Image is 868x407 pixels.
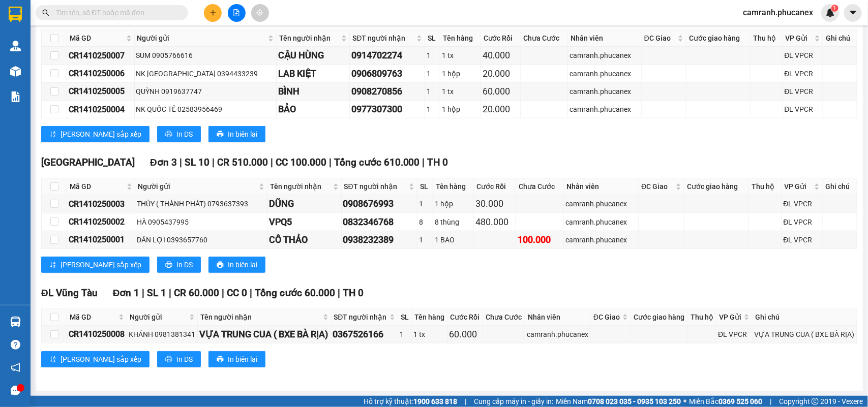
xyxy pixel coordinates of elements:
[823,178,857,195] th: Ghi chú
[683,399,686,403] span: ⚪️
[785,181,812,192] span: VP Gửi
[198,326,331,343] td: VỰA TRUNG CUA ( BXE BÀ RỊA)
[228,354,257,365] span: In biên lai
[398,309,412,326] th: SL
[417,178,433,195] th: SL
[269,197,340,211] div: DŨNG
[785,50,821,61] div: ĐL VPCR
[350,101,425,118] td: 0977307300
[329,156,332,168] span: |
[425,30,441,47] th: SL
[67,65,135,83] td: CR1410250006
[343,215,415,229] div: 0832346768
[67,326,127,343] td: CR1410250008
[735,6,821,19] span: camranh.phucanex
[350,65,425,83] td: 0906809763
[433,178,474,195] th: Tên hàng
[278,67,348,81] div: LAB KIỆT
[49,356,56,364] span: sort-ascending
[570,104,640,115] div: camranh.phucanex
[344,181,407,192] span: SĐT người nhận
[785,104,821,115] div: ĐL VPCR
[785,68,821,79] div: ĐL VPCR
[11,363,20,372] span: notification
[565,234,637,245] div: camranh.phucanex
[70,33,124,44] span: Mã GD
[419,216,431,228] div: 8
[228,259,257,270] span: In biên lai
[686,30,751,47] th: Cước giao hàng
[400,329,410,340] div: 1
[130,311,187,323] span: Người gửi
[570,86,640,97] div: camranh.phucanex
[185,156,209,168] span: SL 10
[69,49,133,62] div: CR1410250007
[481,30,521,47] th: Cước Rồi
[129,329,196,340] div: KHÁNH 0981381341
[719,311,742,323] span: VP Gửi
[41,351,149,367] button: sort-ascending[PERSON_NAME] sắp xếp
[784,216,821,228] div: ĐL VPCR
[631,309,688,326] th: Cước giao hàng
[11,340,20,350] span: question-circle
[718,329,751,340] div: ĐL VPCR
[688,309,716,326] th: Thu hộ
[137,234,265,245] div: DÂN LỢI 0393657760
[49,131,56,139] span: sort-ascending
[56,7,176,18] input: Tìm tên, số ĐT hoặc mã đơn
[784,234,821,245] div: ĐL VPCR
[136,104,275,115] div: NK QUỐC TẾ 02583956469
[70,181,125,192] span: Mã GD
[208,351,265,367] button: printerIn biên lai
[338,287,340,299] span: |
[256,9,263,16] span: aim
[352,33,414,44] span: SĐT người nhận
[269,233,340,247] div: CÔ THẢO
[165,356,172,364] span: printer
[227,287,247,299] span: CC 0
[10,91,21,102] img: solution-icon
[427,68,439,79] div: 1
[174,287,219,299] span: CR 60.000
[67,47,135,65] td: CR1410250007
[67,83,135,101] td: CR1410250005
[342,195,417,213] td: 0908676993
[279,33,339,44] span: Tên người nhận
[784,198,821,209] div: ĐL VPCR
[278,48,348,62] div: CẬU HÙNG
[782,231,823,249] td: ĐL VPCR
[10,66,21,77] img: warehouse-icon
[212,156,215,168] span: |
[684,178,749,195] th: Cước giao hàng
[176,259,193,270] span: In DS
[351,84,423,99] div: 0908270856
[849,8,858,17] span: caret-down
[176,129,193,140] span: In DS
[278,102,348,116] div: BẢO
[41,287,98,299] span: ĐL Vũng Tàu
[826,8,835,17] img: icon-new-feature
[588,397,681,405] strong: 0708 023 035 - 0935 103 250
[412,309,448,326] th: Tên hàng
[70,311,116,323] span: Mã GD
[67,101,135,118] td: CR1410250004
[413,397,457,405] strong: 1900 633 818
[448,309,484,326] th: Cước Rồi
[69,198,133,210] div: CR1410250003
[333,327,396,341] div: 0367526166
[783,65,823,83] td: ĐL VPCR
[222,287,224,299] span: |
[442,50,478,61] div: 1 tx
[474,396,553,407] span: Cung cấp máy in - giấy in:
[270,181,331,192] span: Tên người nhận
[413,329,446,340] div: 1 tx
[844,4,862,22] button: caret-down
[419,234,431,245] div: 1
[782,213,823,231] td: ĐL VPCR
[61,259,141,270] span: [PERSON_NAME] sắp xếp
[61,129,141,140] span: [PERSON_NAME] sắp xếp
[831,5,839,12] sup: 1
[783,47,823,65] td: ĐL VPCR
[276,156,326,168] span: CC 100.000
[69,67,133,80] div: CR1410250006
